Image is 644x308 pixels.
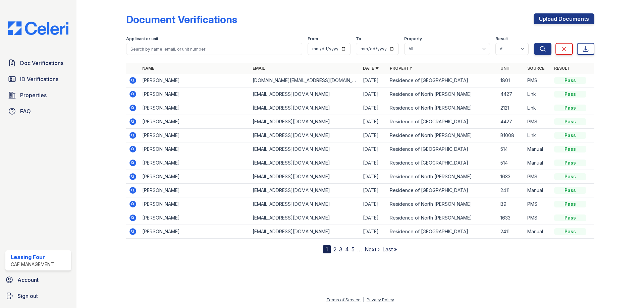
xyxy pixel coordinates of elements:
td: [PERSON_NAME] [140,184,250,197]
td: 1633 [498,170,525,184]
td: [DATE] [360,115,387,129]
td: [EMAIL_ADDRESS][DOMAIN_NAME] [250,197,360,211]
td: [DATE] [360,170,387,184]
td: Residence of North [PERSON_NAME] [387,197,497,211]
img: CE_Logo_Blue-a8612792a0a2168367f1c8372b55b34899dd931a85d93a1a3d3e32e68fde9ad4.png [3,21,74,35]
td: Residence of North [PERSON_NAME] [387,211,497,225]
td: [PERSON_NAME] [140,142,250,156]
div: Pass [554,77,586,84]
a: Properties [5,88,71,102]
a: ID Verifications [5,72,71,86]
div: Pass [554,214,586,221]
td: [PERSON_NAME] [140,170,250,184]
a: Next › [365,246,380,253]
td: [EMAIL_ADDRESS][DOMAIN_NAME] [250,129,360,142]
td: [DATE] [360,184,387,197]
a: Name [142,66,154,71]
td: [DATE] [360,225,387,239]
td: [PERSON_NAME] [140,74,250,87]
div: 1 [323,245,331,253]
td: [PERSON_NAME] [140,87,250,101]
div: CAF Management [11,261,54,268]
td: Residence of [GEOGRAPHIC_DATA] [387,225,497,239]
span: Doc Verifications [20,59,63,67]
a: Account [3,273,74,287]
div: Leasing Four [11,253,54,261]
div: Pass [554,201,586,207]
span: Sign out [17,292,38,300]
td: [EMAIL_ADDRESS][DOMAIN_NAME] [250,101,360,115]
td: Residence of [GEOGRAPHIC_DATA] [387,74,497,87]
span: FAQ [20,107,31,115]
div: Pass [554,173,586,180]
td: [DATE] [360,197,387,211]
td: 514 [498,142,525,156]
td: [PERSON_NAME] [140,115,250,129]
td: PMS [525,170,551,184]
td: 4427 [498,115,525,129]
a: Last » [382,246,397,253]
td: Residence of North [PERSON_NAME] [387,129,497,142]
td: [EMAIL_ADDRESS][DOMAIN_NAME] [250,225,360,239]
td: Residence of [GEOGRAPHIC_DATA] [387,115,497,129]
td: 2411 [498,184,525,197]
a: 5 [352,246,355,253]
label: From [308,36,318,42]
td: PMS [525,211,551,225]
a: Privacy Policy [367,297,394,302]
td: Residence of North [PERSON_NAME] [387,101,497,115]
a: Property [390,66,412,71]
td: Manual [525,184,551,197]
td: PMS [525,197,551,211]
td: [PERSON_NAME] [140,197,250,211]
td: [DATE] [360,129,387,142]
a: 4 [345,246,349,253]
td: 4427 [498,87,525,101]
td: [EMAIL_ADDRESS][DOMAIN_NAME] [250,170,360,184]
td: 514 [498,156,525,170]
div: Pass [554,187,586,194]
td: [PERSON_NAME] [140,211,250,225]
td: 1633 [498,211,525,225]
span: ID Verifications [20,75,58,83]
td: B1008 [498,129,525,142]
td: Manual [525,142,551,156]
td: [DATE] [360,74,387,87]
a: 3 [339,246,342,253]
td: [DATE] [360,101,387,115]
td: Link [525,101,551,115]
a: Terms of Service [326,297,361,302]
td: 2121 [498,101,525,115]
td: [PERSON_NAME] [140,101,250,115]
td: [PERSON_NAME] [140,156,250,170]
td: [EMAIL_ADDRESS][DOMAIN_NAME] [250,115,360,129]
td: Manual [525,156,551,170]
a: Source [527,66,544,71]
div: | [363,297,364,302]
td: B9 [498,197,525,211]
td: Manual [525,225,551,239]
td: PMS [525,74,551,87]
a: Result [554,66,570,71]
td: [DATE] [360,211,387,225]
td: [PERSON_NAME] [140,225,250,239]
td: Residence of [GEOGRAPHIC_DATA] [387,156,497,170]
a: Unit [500,66,511,71]
span: … [357,245,362,253]
td: [DATE] [360,87,387,101]
td: [DOMAIN_NAME][EMAIL_ADDRESS][DOMAIN_NAME] [250,74,360,87]
a: FAQ [5,105,71,118]
a: Sign out [3,289,74,303]
td: [PERSON_NAME] [140,129,250,142]
input: Search by name, email, or unit number [126,43,302,55]
label: Applicant or unit [126,36,158,42]
div: Pass [554,228,586,235]
a: Date ▼ [363,66,379,71]
span: Account [17,276,39,284]
td: 2411 [498,225,525,239]
label: Property [404,36,422,42]
td: Link [525,87,551,101]
a: 2 [333,246,336,253]
td: Link [525,129,551,142]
